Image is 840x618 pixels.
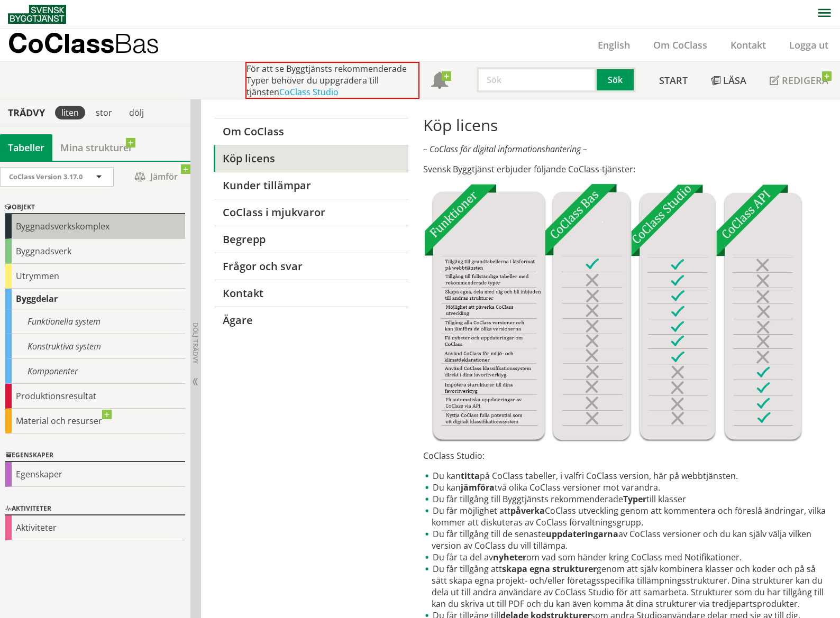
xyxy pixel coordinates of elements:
li: Du får tillgång till de senaste av CoClass versioner och du kan själv välja vilken version av CoC... [423,528,827,551]
input: Sök [477,67,597,93]
a: Start [647,62,699,99]
button: Sök [597,67,636,93]
li: Du kan två olika CoClass versioner mot varandra. [423,482,827,493]
p: CoClass Studio: [423,450,827,462]
a: CoClass i mjukvaror [214,199,408,226]
div: Aktiviteter [5,503,185,515]
strong: titta [461,470,480,482]
span: Jämför [124,168,188,186]
span: Redigera [782,74,828,87]
a: Redigera [758,62,840,99]
p: CoClass [8,37,159,49]
li: Du kan på CoClass tabeller, i valfri CoClass version, här på webbtjänsten. [423,470,827,482]
div: Aktiviteter [5,515,185,540]
div: Komponenter [5,359,185,384]
div: liten [55,106,85,119]
a: Om CoClass [642,39,719,51]
p: Svensk Byggtjänst erbjuder följande CoClass-tjänster: [423,163,827,175]
a: English [586,39,642,51]
span: Bas [114,27,159,59]
div: Byggnadsverk [5,239,185,264]
strong: påverka [510,505,545,516]
div: Byggnadsverkskomplex [5,214,185,239]
div: Egenskaper [5,449,185,462]
a: Logga ut [778,39,840,51]
div: Byggdelar [5,289,185,309]
span: Notifikationer [431,73,448,90]
strong: Typer [623,493,646,505]
a: CoClassBas [8,29,182,61]
strong: uppdateringarna [546,528,618,540]
div: dölj [123,106,150,119]
strong: nyheter [493,551,526,563]
div: För att se Byggtjänsts rekommenderade Typer behöver du uppgradera till tjänsten [245,62,419,99]
li: Du får tillgång till Byggtjänsts rekommenderade till klasser [423,493,827,505]
div: Material och resurser [5,409,185,433]
li: Du får möjlighet att CoClass utveckling genom att kommentera och föreslå ändringar, vilka kommer ... [423,505,827,528]
div: Produktionsresultat [5,384,185,409]
a: Kunder tillämpar [214,172,408,199]
img: Tjnster-Tabell_CoClassBas-Studio-API2022-12-22.jpg [423,183,802,441]
div: Utrymmen [5,264,185,289]
span: Start [659,74,688,87]
a: Läsa [699,62,758,99]
a: CoClass Studio [279,86,339,98]
a: Kontakt [214,280,408,307]
a: Begrepp [214,226,408,253]
div: Objekt [5,201,185,214]
a: Köp licens [214,145,408,172]
strong: jämföra [461,482,495,493]
a: Mina strukturer [52,134,141,161]
div: Konstruktiva system [5,334,185,359]
h1: Köp licens [423,116,827,135]
div: Trädvy [2,107,51,118]
div: Egenskaper [5,462,185,487]
a: Om CoClass [214,118,408,145]
span: Läsa [723,74,746,87]
a: Kontakt [719,39,778,51]
img: Svensk Byggtjänst [8,5,66,24]
li: Du får ta del av om vad som händer kring CoClass med Notifikationer. [423,551,827,563]
li: Du får tillgång att genom att själv kombinera klasser och koder och på så sätt skapa egna projekt... [423,563,827,610]
a: Frågor och svar [214,253,408,280]
span: Dölj trädvy [191,322,200,364]
span: CoClass Version 3.17.0 [9,172,83,181]
em: – CoClass för digital informationshantering – [423,143,587,155]
a: Ägare [214,307,408,334]
strong: skapa egna strukturer [502,563,597,575]
div: stor [89,106,118,119]
div: Funktionella system [5,309,185,334]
